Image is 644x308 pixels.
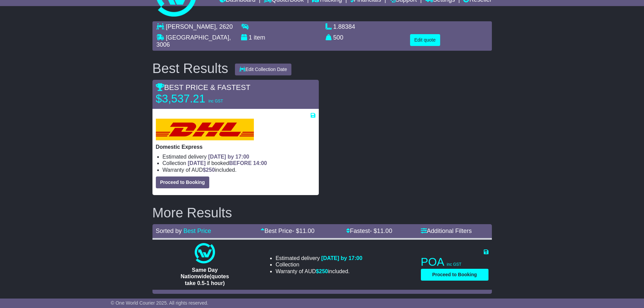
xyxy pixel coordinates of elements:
span: 250 [319,268,328,274]
span: - $ [292,228,314,234]
span: , 3006 [157,34,231,48]
span: BEFORE [229,160,252,166]
span: item [254,34,265,41]
span: inc GST [447,262,461,267]
span: 500 [333,34,343,41]
span: [DATE] by 17:00 [321,255,362,261]
a: Best Price- $11.00 [261,228,314,234]
span: - $ [370,228,392,234]
button: Edit quote [410,34,440,46]
div: Best Results [149,61,232,76]
img: One World Courier: Same Day Nationwide(quotes take 0.5-1 hour) [195,243,215,263]
span: , 2620 [216,23,233,30]
p: Domestic Express [156,144,315,150]
span: [DATE] by 17:00 [208,154,249,160]
span: 11.00 [299,228,314,234]
span: if booked [188,160,267,166]
li: Collection [163,160,315,166]
span: 11.00 [377,228,392,234]
span: 14:00 [253,160,267,166]
li: Estimated delivery [276,255,362,261]
span: [GEOGRAPHIC_DATA] [166,34,229,41]
li: Estimated delivery [163,153,315,160]
li: Collection [276,261,362,268]
h2: More Results [152,205,492,220]
span: © One World Courier 2025. All rights reserved. [111,300,209,306]
span: $ [203,167,215,173]
span: $ [316,268,328,274]
span: 1.88384 [333,23,355,30]
a: Fastest- $11.00 [346,228,392,234]
p: $3,537.21 [156,92,240,105]
img: DHL: Domestic Express [156,119,254,140]
li: Warranty of AUD included. [276,268,362,275]
span: Same Day Nationwide(quotes take 0.5-1 hour) [181,267,229,286]
span: 250 [206,167,215,173]
button: Proceed to Booking [421,269,488,281]
span: inc GST [208,99,223,103]
span: Sorted by [156,228,182,234]
span: [PERSON_NAME] [166,23,216,30]
a: Additional Filters [421,228,472,234]
span: 1 [249,34,252,41]
a: Best Price [184,228,211,234]
span: [DATE] [188,160,206,166]
li: Warranty of AUD included. [163,167,315,173]
button: Edit Collection Date [235,64,291,75]
span: BEST PRICE & FASTEST [156,83,251,92]
button: Proceed to Booking [156,176,209,188]
p: POA [421,255,488,269]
